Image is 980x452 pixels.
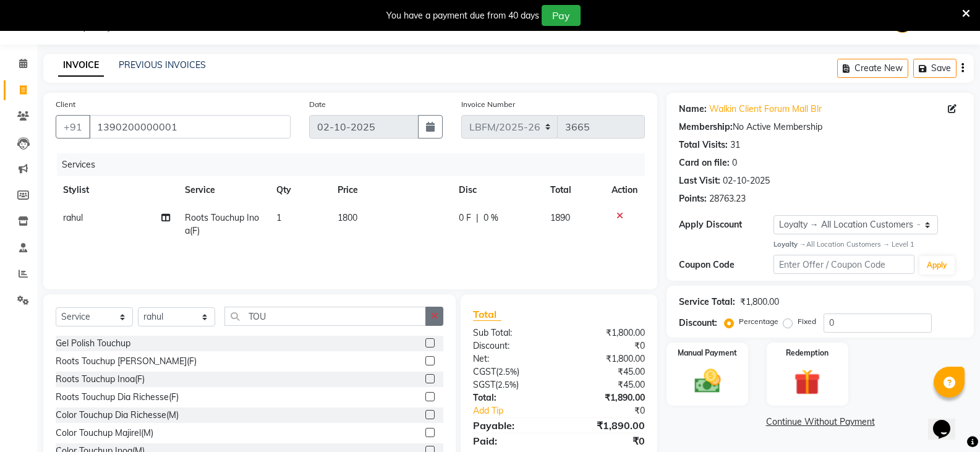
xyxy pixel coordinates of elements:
[56,391,179,404] div: Roots Touchup Dia Richesse(F)
[542,5,581,26] button: Pay
[559,326,654,339] div: ₹1,800.00
[56,99,75,110] label: Client
[669,416,971,429] a: Continue Without Payment
[773,255,914,274] input: Enter Offer / Coupon Code
[786,366,829,399] img: _gift.svg
[185,212,259,236] span: Roots Touchup Inoa(F)
[732,156,737,169] div: 0
[63,212,83,223] span: rahul
[56,115,90,139] button: +91
[559,378,654,391] div: ₹45.00
[56,355,197,368] div: Roots Touchup [PERSON_NAME](F)
[269,176,330,204] th: Qty
[459,211,471,224] span: 0 F
[451,176,543,204] th: Disc
[543,176,604,204] th: Total
[604,176,645,204] th: Action
[498,367,517,377] span: 2.5%
[798,316,816,327] label: Fixed
[679,103,707,116] div: Name:
[498,380,516,390] span: 2.5%
[740,296,779,309] div: ₹1,800.00
[679,139,728,151] div: Total Visits:
[550,212,570,223] span: 1890
[679,192,707,205] div: Points:
[559,352,654,365] div: ₹1,800.00
[276,212,281,223] span: 1
[559,339,654,352] div: ₹0
[484,211,498,224] span: 0 %
[461,99,515,110] label: Invoice Number
[89,115,291,139] input: Search by Name/Mobile/Email/Code
[679,121,961,134] div: No Active Membership
[57,153,654,176] div: Services
[309,99,326,110] label: Date
[837,59,908,78] button: Create New
[464,433,559,448] div: Paid:
[739,316,778,327] label: Percentage
[709,103,822,116] a: Walkin Client Forum Mall Blr
[559,365,654,378] div: ₹45.00
[58,54,104,77] a: INVOICE
[473,308,501,321] span: Total
[464,404,575,417] a: Add Tip
[338,212,357,223] span: 1800
[730,139,740,151] div: 31
[575,404,654,417] div: ₹0
[464,352,559,365] div: Net:
[679,218,773,231] div: Apply Discount
[56,337,130,350] div: Gel Polish Touchup
[559,418,654,433] div: ₹1,890.00
[559,433,654,448] div: ₹0
[679,121,733,134] div: Membership:
[709,192,746,205] div: 28763.23
[56,427,153,440] div: Color Touchup Majirel(M)
[679,258,773,271] div: Coupon Code
[473,366,496,377] span: CGST
[56,176,177,204] th: Stylist
[464,378,559,391] div: ( )
[679,296,735,309] div: Service Total:
[773,239,961,250] div: All Location Customers → Level 1
[224,307,426,326] input: Search or Scan
[476,211,479,224] span: |
[686,366,729,396] img: _cash.svg
[56,409,179,422] div: Color Touchup Dia Richesse(M)
[679,156,730,169] div: Card on file:
[464,391,559,404] div: Total:
[559,391,654,404] div: ₹1,890.00
[723,174,770,187] div: 02-10-2025
[919,256,955,275] button: Apply
[464,339,559,352] div: Discount:
[464,365,559,378] div: ( )
[386,9,539,22] div: You have a payment due from 40 days
[473,379,495,390] span: SGST
[679,317,717,330] div: Discount:
[928,403,968,440] iframe: chat widget
[773,240,806,249] strong: Loyalty →
[119,59,206,70] a: PREVIOUS INVOICES
[464,326,559,339] div: Sub Total:
[786,348,829,359] label: Redemption
[464,418,559,433] div: Payable:
[177,176,269,204] th: Service
[678,348,737,359] label: Manual Payment
[913,59,957,78] button: Save
[56,373,145,386] div: Roots Touchup Inoa(F)
[330,176,452,204] th: Price
[679,174,720,187] div: Last Visit:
